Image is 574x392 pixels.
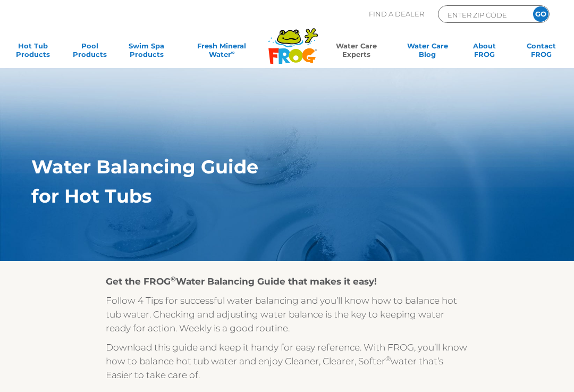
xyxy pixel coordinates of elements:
[231,49,235,55] sup: ∞
[462,41,507,63] a: AboutFROG
[171,275,176,283] sup: ®
[67,41,112,63] a: PoolProducts
[181,41,262,63] a: Fresh MineralWater∞
[106,340,468,382] p: Download this guide and keep it handy for easy reference. With FROG, you’ll know how to balance h...
[124,41,168,63] a: Swim SpaProducts
[519,41,563,63] a: ContactFROG
[106,276,377,287] strong: Get the FROG Water Balancing Guide that makes it easy!
[369,5,424,23] p: Find A Dealer
[446,9,518,21] input: Zip Code Form
[31,156,504,178] h1: Water Balancing Guide
[11,41,55,63] a: Hot TubProducts
[533,6,548,22] input: GO
[385,355,391,363] sup: ®
[406,41,450,63] a: Water CareBlog
[31,186,504,207] h1: for Hot Tubs
[106,294,468,335] p: Follow 4 Tips for successful water balancing and you’ll know how to balance hot tub water. Checki...
[320,41,393,63] a: Water CareExperts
